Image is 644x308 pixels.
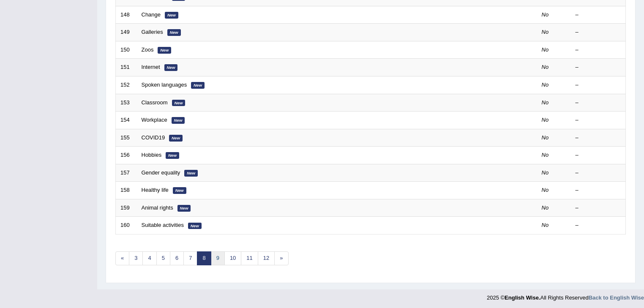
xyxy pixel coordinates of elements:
div: – [576,63,621,71]
a: 7 [183,251,197,265]
a: Classroom [142,99,168,106]
a: Internet [142,64,160,70]
em: No [542,134,549,141]
td: 150 [116,41,137,59]
em: New [191,82,205,89]
em: No [542,169,549,176]
div: – [576,204,621,212]
td: 156 [116,147,137,164]
a: Spoken languages [142,82,187,88]
a: 11 [241,251,258,265]
td: 159 [116,199,137,217]
a: » [274,251,288,265]
em: No [542,11,549,18]
em: New [164,64,178,71]
em: New [158,47,171,54]
em: New [172,117,185,124]
div: – [576,11,621,19]
a: Zoos [142,46,154,53]
div: – [576,46,621,54]
div: – [576,186,621,194]
em: New [184,170,198,177]
a: Galleries [142,29,163,35]
a: 12 [258,251,275,265]
em: New [177,205,191,212]
a: 3 [129,251,143,265]
td: 160 [116,217,137,234]
a: Back to English Wise [589,294,644,301]
div: – [576,116,621,124]
em: New [166,152,179,159]
td: 149 [116,24,137,41]
em: New [169,135,183,142]
em: No [542,204,549,211]
em: No [542,117,549,123]
td: 157 [116,164,137,182]
em: No [542,46,549,53]
div: 2025 © All Rights Reserved [487,289,644,302]
div: – [576,169,621,177]
a: « [115,251,129,265]
td: 148 [116,6,137,24]
td: 152 [116,76,137,94]
a: 5 [156,251,170,265]
a: Gender equality [142,169,180,176]
em: New [173,187,186,194]
div: – [576,221,621,229]
a: 10 [224,251,241,265]
a: COVID19 [142,134,165,141]
a: 9 [211,251,225,265]
em: No [542,29,549,35]
a: Workplace [142,117,167,123]
em: New [167,29,181,36]
a: Hobbies [142,152,162,158]
em: No [542,222,549,228]
em: New [165,12,178,19]
em: New [172,100,186,106]
td: 153 [116,94,137,112]
td: 154 [116,112,137,129]
em: No [542,187,549,193]
strong: English Wise. [505,294,540,301]
a: Suitable activities [142,222,184,228]
em: New [188,223,202,229]
a: Change [142,11,161,18]
a: 4 [142,251,156,265]
div: – [576,81,621,89]
em: No [542,64,549,70]
div: – [576,28,621,36]
em: No [542,152,549,158]
div: – [576,99,621,107]
a: 8 [197,251,211,265]
a: 6 [170,251,184,265]
em: No [542,99,549,106]
a: Healthy life [142,187,169,193]
td: 151 [116,59,137,76]
a: Animal rights [142,204,173,211]
div: – [576,151,621,159]
em: No [542,82,549,88]
td: 155 [116,129,137,147]
td: 158 [116,182,137,199]
div: – [576,134,621,142]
